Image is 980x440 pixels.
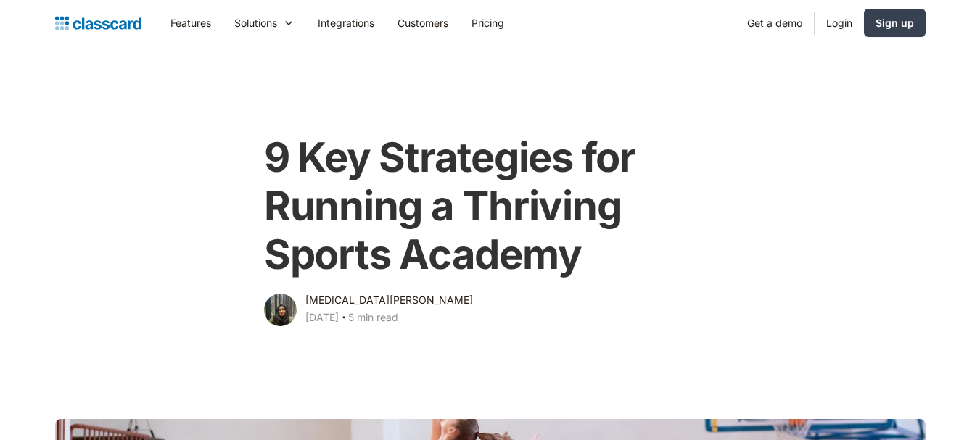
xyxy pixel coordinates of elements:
[234,15,277,30] div: Solutions
[876,15,914,30] div: Sign up
[306,7,386,39] a: Integrations
[305,291,473,309] div: [MEDICAL_DATA][PERSON_NAME]
[264,133,716,280] h1: 9 Key Strategies for Running a Thriving Sports Academy
[55,13,141,33] a: home
[864,9,926,37] a: Sign up
[348,309,398,326] div: 5 min read
[815,7,864,39] a: Login
[339,309,348,329] div: ‧
[386,7,460,39] a: Customers
[223,7,306,39] div: Solutions
[460,7,516,39] a: Pricing
[736,7,814,39] a: Get a demo
[159,7,223,39] a: Features
[305,309,339,326] div: [DATE]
